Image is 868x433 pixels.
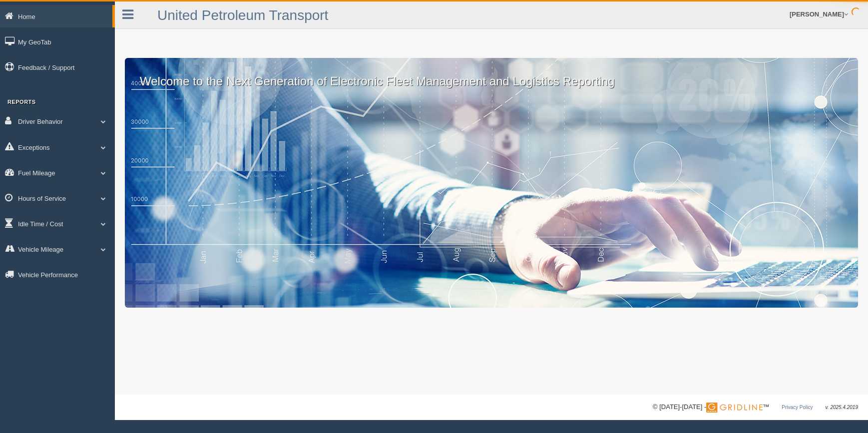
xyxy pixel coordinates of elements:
[826,405,858,410] span: v. 2025.4.2019
[125,58,858,90] p: Welcome to the Next Generation of Electronic Fleet Management and Logistics Reporting
[782,405,813,410] a: Privacy Policy
[653,402,858,413] div: © [DATE]-[DATE] - ™
[706,403,763,413] img: Gridline
[157,7,328,23] a: United Petroleum Transport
